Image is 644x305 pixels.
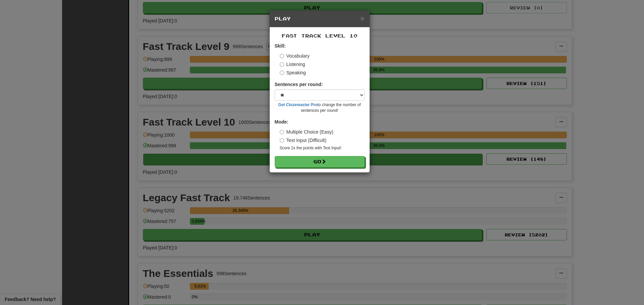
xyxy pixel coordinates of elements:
[280,145,365,151] small: Score 2x the points with Text Input !
[280,53,310,59] label: Vocabulary
[280,61,305,68] label: Listening
[280,54,284,58] input: Vocabulary
[360,15,364,22] button: Close
[275,119,288,125] strong: Mode:
[280,130,284,134] input: Multiple Choice (Easy)
[275,156,365,167] button: Go
[280,69,306,76] label: Speaking
[280,138,284,143] input: Text Input (Difficult)
[275,43,286,49] strong: Skill:
[278,102,318,107] a: Get Clozemaster Pro
[280,62,284,67] input: Listening
[280,129,333,135] label: Multiple Choice (Easy)
[275,102,365,113] small: to change the number of sentences per round!
[280,137,327,144] label: Text Input (Difficult)
[282,33,358,39] span: Fast Track Level 10
[360,14,364,22] span: ×
[280,71,284,75] input: Speaking
[275,81,323,88] label: Sentences per round:
[275,15,365,22] h5: Play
